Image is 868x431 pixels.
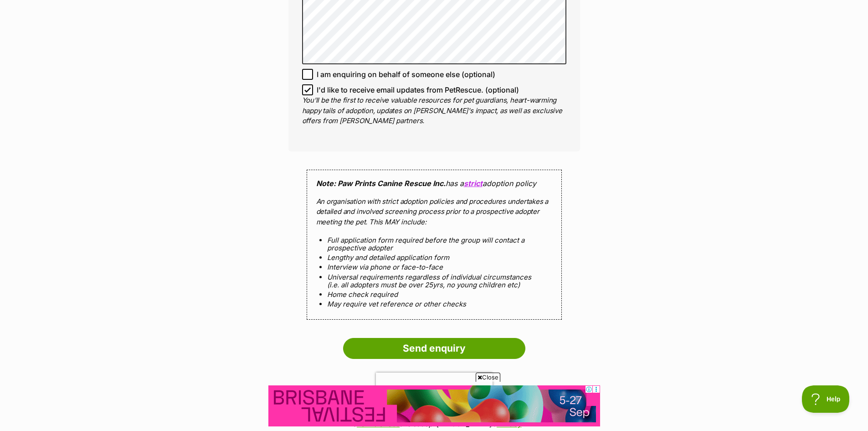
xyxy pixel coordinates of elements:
div: has a adoption policy [307,170,562,320]
a: strict [464,179,483,188]
strong: Note: Paw Prints Canine Rescue Inc. [316,179,446,188]
iframe: Help Scout Beacon - Open [802,385,850,413]
li: Universal requirements regardless of individual circumstances (i.e. all adopters must be over 25y... [327,273,541,289]
iframe: Advertisement [268,385,600,426]
input: Send enquiry [343,338,525,359]
p: An organisation with strict adoption policies and procedures undertakes a detailed and involved s... [316,197,552,228]
span: I am enquiring on behalf of someone else (optional) [317,69,495,80]
li: Lengthy and detailed application form [327,254,541,261]
p: You'll be the first to receive valuable resources for pet guardians, heart-warming happy tails of... [302,95,566,126]
li: May require vet reference or other checks [327,300,541,308]
iframe: reCAPTCHA [376,373,493,400]
span: Close [476,373,500,382]
li: Home check required [327,291,541,298]
li: Interview via phone or face-to-face [327,263,541,271]
span: I'd like to receive email updates from PetRescue. (optional) [317,84,519,95]
li: Full application form required before the group will contact a prospective adopter [327,236,541,252]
